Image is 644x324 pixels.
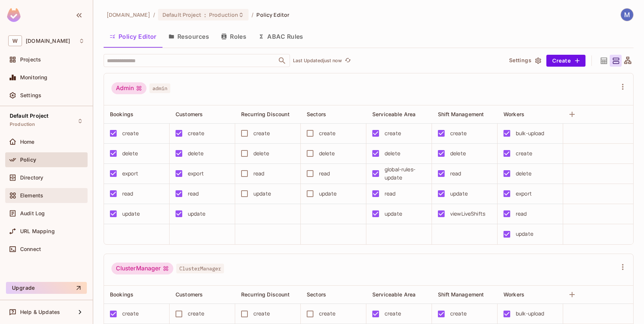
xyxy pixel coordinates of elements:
[20,139,35,145] span: Home
[277,55,287,66] button: Open
[241,291,290,298] span: Recurring Discount
[319,309,335,318] div: create
[385,309,401,318] div: create
[122,190,133,198] div: read
[372,111,416,117] span: Serviceable Area
[516,309,544,318] div: bulk-upload
[188,129,204,137] div: create
[516,169,531,178] div: delete
[6,282,87,294] button: Upgrade
[111,263,173,274] div: ClusterManager
[516,149,532,158] div: create
[450,149,466,158] div: delete
[293,58,342,64] p: Last Updated just now
[176,291,203,298] span: Customers
[253,309,270,318] div: create
[307,291,326,298] span: Sectors
[20,309,60,315] span: Help & Updates
[319,169,330,178] div: read
[20,57,41,63] span: Projects
[319,149,335,158] div: delete
[7,8,20,22] img: SReyMgAAAABJRU5ErkJggg==
[20,210,45,216] span: Audit Log
[122,149,138,158] div: delete
[149,83,170,93] span: admin
[450,129,467,137] div: create
[307,111,326,117] span: Sectors
[252,11,253,18] li: /
[546,55,585,67] button: Create
[110,111,133,117] span: Bookings
[122,169,138,178] div: export
[516,129,544,137] div: bulk-upload
[188,210,205,218] div: update
[176,264,224,273] span: ClusterManager
[450,169,461,178] div: read
[621,9,633,21] img: Mithilesh Gupta
[506,55,543,67] button: Settings
[111,82,146,94] div: Admin
[26,38,70,44] span: Workspace: withpronto.com
[188,309,204,318] div: create
[438,111,484,117] span: Shift Management
[8,35,22,46] span: W
[438,291,484,298] span: Shift Management
[176,111,203,117] span: Customers
[122,210,140,218] div: update
[252,27,309,46] button: ABAC Rules
[385,210,402,218] div: update
[110,291,133,298] span: Bookings
[450,210,485,218] div: viewLiveShifts
[342,56,352,65] span: Click to refresh data
[20,246,41,252] span: Connect
[20,92,41,98] span: Settings
[385,165,426,182] div: global-rules-update
[209,11,238,18] span: Production
[516,190,532,198] div: export
[516,230,533,238] div: update
[122,129,139,137] div: create
[385,149,400,158] div: delete
[319,190,337,198] div: update
[153,11,155,18] li: /
[20,74,48,80] span: Monitoring
[503,291,524,298] span: Workers
[256,11,289,18] span: Policy Editor
[253,190,271,198] div: update
[122,309,139,318] div: create
[241,111,290,117] span: Recurring Discount
[253,169,265,178] div: read
[450,309,467,318] div: create
[343,56,352,65] button: refresh
[372,291,416,298] span: Serviceable Area
[104,27,162,46] button: Policy Editor
[450,190,468,198] div: update
[162,11,201,18] span: Default Project
[253,129,270,137] div: create
[385,190,396,198] div: read
[385,129,401,137] div: create
[20,157,36,163] span: Policy
[188,169,204,178] div: export
[10,121,35,127] span: Production
[345,57,351,64] span: refresh
[204,12,206,18] span: :
[10,113,48,119] span: Default Project
[503,111,524,117] span: Workers
[162,27,215,46] button: Resources
[516,210,527,218] div: read
[20,175,43,181] span: Directory
[188,190,199,198] div: read
[253,149,269,158] div: delete
[215,27,252,46] button: Roles
[20,228,55,234] span: URL Mapping
[319,129,335,137] div: create
[188,149,203,158] div: delete
[107,11,150,18] span: the active workspace
[20,193,43,198] span: Elements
